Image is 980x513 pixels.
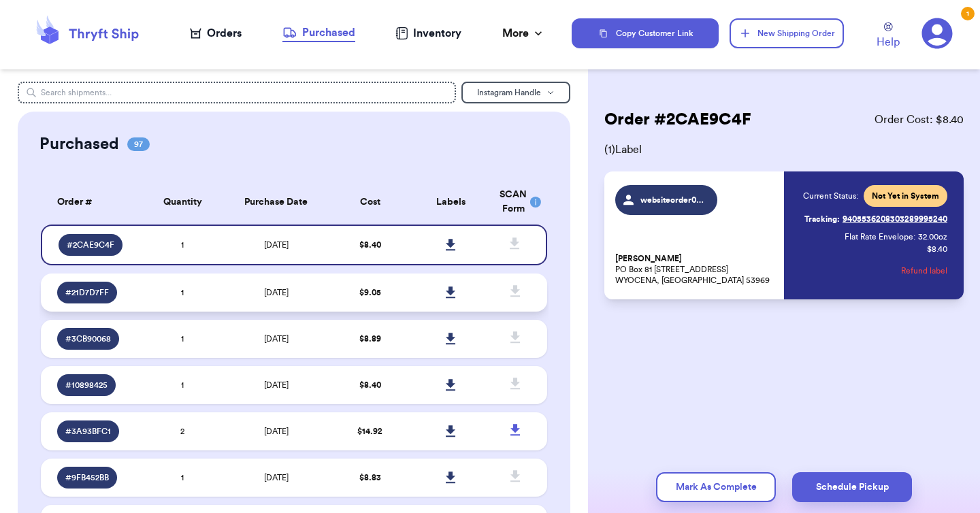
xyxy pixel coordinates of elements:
span: 32.00 oz [918,231,947,242]
span: $ 9.05 [359,288,381,297]
span: # 10898425 [65,380,108,391]
span: Help [877,34,900,50]
span: Order Cost: $ 8.40 [875,112,964,128]
button: Instagram Handle [461,82,570,103]
span: # 3CB90068 [65,333,111,344]
span: Current Status: [803,191,858,201]
button: New Shipping Order [730,18,844,48]
div: Purchased [282,24,355,41]
span: websiteorder000138 [640,195,705,205]
span: [DATE] [264,474,289,482]
span: : [913,231,915,242]
th: Labels [410,180,491,225]
span: [DATE] [264,288,289,297]
th: Quantity [142,180,223,225]
input: Search shipments... [18,82,456,103]
span: [PERSON_NAME] [615,254,682,264]
h2: Purchased [39,133,119,155]
span: 1 [181,474,184,482]
span: $ 8.89 [359,335,381,343]
span: [DATE] [264,381,289,389]
span: # 2CAE9C4F [67,239,114,250]
a: 1 [921,18,953,49]
th: Purchase Date [223,180,329,225]
span: $ 8.83 [359,474,381,482]
a: Orders [190,25,242,42]
div: More [502,25,545,42]
button: Schedule Pickup [792,472,912,502]
span: ( 1 ) Label [604,142,964,158]
span: 1 [181,381,184,389]
p: PO Box 81 [STREET_ADDRESS] WYOCENA, [GEOGRAPHIC_DATA] 53969 [615,253,776,286]
span: [DATE] [264,241,289,249]
button: Copy Customer Link [572,18,719,48]
button: Mark As Complete [656,472,776,502]
div: SCAN Form [500,188,531,216]
p: $ 8.40 [927,244,947,254]
span: [DATE] [264,427,289,435]
span: # 21D7D7FF [65,287,109,298]
span: $ 8.40 [359,241,381,249]
span: Tracking: [804,214,840,225]
span: Flat Rate Envelope [845,233,913,241]
th: Order # [41,180,142,225]
a: Purchased [282,24,355,42]
a: Help [877,22,900,50]
span: # 9FB452BB [65,472,109,483]
button: Refund label [901,256,947,286]
span: 1 [181,241,184,249]
span: [DATE] [264,335,289,343]
span: Not Yet in System [872,191,939,201]
h2: Order # 2CAE9C4F [604,109,751,131]
span: # 3A93BFC1 [65,426,111,437]
span: 97 [127,137,150,151]
th: Cost [329,180,410,225]
span: 1 [181,335,184,343]
span: $ 8.40 [359,381,381,389]
span: Instagram Handle [477,88,541,97]
span: 1 [181,288,184,297]
a: Inventory [395,25,461,42]
div: 1 [961,7,975,20]
span: $ 14.92 [357,427,382,435]
span: 2 [180,427,184,435]
a: Tracking:9405536208303289995240 [804,208,947,230]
